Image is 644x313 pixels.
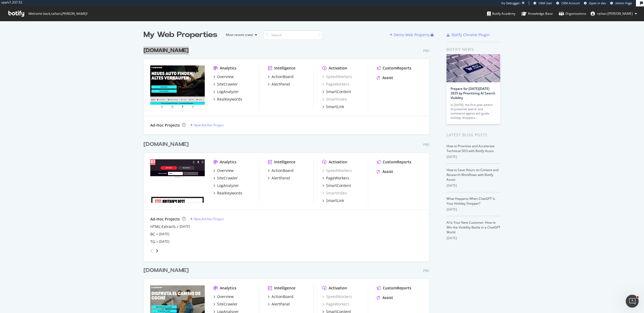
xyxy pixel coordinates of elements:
div: AlertPanel [272,175,290,181]
div: PageWorkers [322,301,349,307]
div: Knowledge Base [521,11,553,16]
div: Ad-Hoc Projects [150,216,180,222]
a: SiteCrawler [213,175,238,181]
div: [DOMAIN_NAME] [144,47,189,54]
a: SiteCrawler [213,301,238,307]
div: TG [150,239,155,244]
div: Viz Debugger: [501,1,521,5]
div: Pro [423,142,429,147]
div: [DATE] [447,207,500,212]
div: SpeedWorkers [322,168,352,173]
a: SmartIndex [322,97,347,102]
div: SmartContent [326,183,351,188]
div: Intelligence [274,159,295,165]
a: Organizations [559,6,586,21]
a: SiteCrawler [213,82,238,87]
div: Demo Web Property [394,32,430,38]
div: ActionBoard [272,74,294,79]
a: SmartIndex [322,190,347,196]
a: Demo Web Property [390,32,431,37]
div: Intelligence [274,65,295,71]
a: Botify Academy [487,6,515,21]
a: [DATE] [159,239,169,244]
div: Intelligence [274,285,295,291]
div: HTML Extracts [150,224,176,229]
div: SiteCrawler [217,175,238,181]
a: ActionBoard [268,294,294,299]
span: CRM User [539,1,552,5]
div: [DATE] [447,183,500,188]
div: [DOMAIN_NAME] [144,141,189,148]
div: Assist [382,169,393,174]
div: Overview [217,168,234,173]
div: Overview [217,74,234,79]
div: SmartLink [326,198,344,203]
div: Latest Blog Posts [447,132,500,138]
a: LogAnalyzer [213,183,239,188]
div: Activation [329,159,347,165]
div: Overview [217,294,234,299]
span: Welcome back, raihan.[PERSON_NAME] ! [28,12,87,16]
a: Overview [213,168,234,173]
div: Pro [423,49,429,53]
a: CustomReports [377,65,411,71]
a: Overview [213,294,234,299]
div: Analytics [220,285,236,291]
div: Analytics [220,65,236,71]
div: CustomReports [383,285,411,291]
input: Search [264,30,323,40]
span: Admin Page [615,1,632,5]
div: Analytics [220,159,236,165]
a: BC [150,231,155,237]
a: SpeedWorkers [322,74,352,79]
div: RealKeywords [217,190,242,196]
a: Admin Page [610,1,632,5]
a: Overview [213,74,234,79]
a: New Ad-Hoc Project [190,123,224,127]
a: AI Is Your New Customer: How to Win the Visibility Battle in a ChatGPT World [447,220,500,234]
div: Botify news [447,46,500,52]
a: ActionBoard [268,74,294,79]
a: Botify Chrome Plugin [447,32,490,38]
a: [DATE] [180,224,190,229]
div: New Ad-Hoc Project [194,123,224,127]
a: How to Save Hours on Content and Research Workflows with Botify Assist [447,168,499,182]
a: Assist [377,75,393,80]
div: [DOMAIN_NAME] [144,267,189,274]
div: Activation [329,285,347,291]
a: New Ad-Hoc Project [190,217,224,221]
a: CustomReports [377,285,411,291]
a: CRM Account [556,1,580,5]
div: SpeedWorkers [322,294,352,299]
a: PageWorkers [322,82,349,87]
div: angle-right [155,248,159,253]
div: ActionBoard [272,168,294,173]
a: [DOMAIN_NAME] [144,267,191,274]
a: [DOMAIN_NAME] [144,141,191,148]
a: How to Prioritize and Accelerate Technical SEO with Botify Assist [447,144,495,153]
a: SmartLink [322,104,344,109]
a: Knowledge Base [521,6,553,21]
span: raihan.ahmed [597,11,633,16]
button: raihan.[PERSON_NAME] [586,9,641,18]
a: CustomReports [377,159,411,165]
button: Demo Web Property [390,31,431,39]
div: Most recent crawl [226,33,253,36]
div: Organizations [559,11,586,16]
a: LogAnalyzer [213,89,239,94]
div: SmartLink [326,104,344,109]
div: Ad-Hoc Projects [150,123,180,128]
div: LogAnalyzer [217,183,239,188]
a: SmartLink [322,198,344,203]
div: Botify Chrome Plugin [452,32,490,38]
img: Prepare for Black Friday 2025 by Prioritizing AI Search Visibility [447,54,500,82]
div: AlertPanel [272,82,290,87]
a: CRM User [533,1,552,5]
a: PageWorkers [322,175,349,181]
div: LogAnalyzer [217,89,239,94]
a: RealKeywords [213,190,242,196]
a: Prepare for [DATE][DATE] 2025 by Prioritizing AI Search Visibility [451,86,495,100]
